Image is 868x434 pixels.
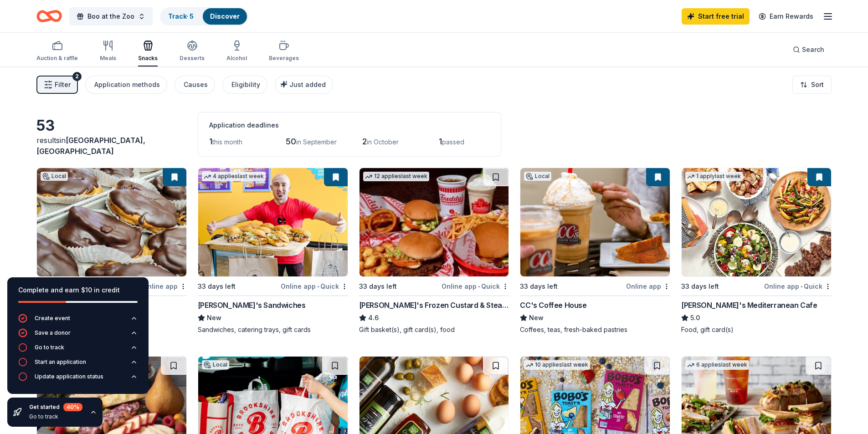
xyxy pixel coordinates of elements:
span: 1 [209,137,212,146]
button: Update application status [18,372,138,387]
div: Application methods [94,79,160,90]
button: Track· 5Discover [160,7,248,26]
span: 1 [439,137,442,146]
span: • [317,283,319,290]
div: Online app Quick [281,281,348,292]
a: Home [36,5,62,27]
a: Earn Rewards [753,8,819,25]
div: 6 applies last week [685,360,749,370]
a: Track· 5 [168,12,194,20]
span: 5.0 [690,312,700,323]
div: Auction & raffle [36,55,78,62]
div: Meals [100,55,116,62]
a: Start free trial [682,8,750,25]
span: 2 [362,137,367,146]
div: Application deadlines [209,120,490,131]
span: New [529,312,544,323]
div: Go to track [29,413,82,420]
button: Filter2 [36,76,78,94]
div: Online app [626,281,670,292]
div: results [36,135,187,157]
span: • [478,283,480,290]
div: 33 days left [681,281,719,292]
div: Local [202,360,229,369]
div: Eligibility [231,79,260,90]
button: Eligibility [222,76,267,94]
a: Image for Haydel's BakeryLocal33 days leftOnline app[PERSON_NAME] BakeryNewBaked goods [36,168,187,334]
button: Beverages [269,36,299,66]
a: Image for Taziki's Mediterranean Cafe1 applylast week33 days leftOnline app•Quick[PERSON_NAME]'s ... [681,168,832,334]
img: Image for Taziki's Mediterranean Cafe [682,168,831,276]
button: Start an application [18,357,138,372]
div: 40 % [63,403,82,411]
div: [PERSON_NAME]'s Mediterranean Cafe [681,300,817,311]
span: in September [296,138,337,146]
span: this month [212,138,242,146]
button: Snacks [138,36,158,66]
div: Go to track [35,344,64,351]
button: Auction & raffle [36,36,78,66]
a: Image for Ike's Sandwiches4 applieslast week33 days leftOnline app•Quick[PERSON_NAME]'s Sandwiche... [198,168,348,334]
span: Sort [811,79,824,90]
div: Coffees, teas, fresh-baked pastries [520,325,670,334]
div: 33 days left [359,281,397,292]
div: Get started [29,403,82,411]
div: 10 applies last week [524,360,590,370]
div: Sandwiches, catering trays, gift cards [198,325,348,334]
img: Image for Ike's Sandwiches [198,168,348,276]
a: Image for Freddy's Frozen Custard & Steakburgers12 applieslast week33 days leftOnline app•Quick[P... [359,168,509,334]
div: Online app Quick [764,281,832,292]
span: 50 [286,137,296,146]
div: 4 applies last week [202,172,266,181]
button: Desserts [180,36,205,66]
span: passed [442,138,464,146]
span: Search [802,44,824,55]
a: Image for CC's Coffee HouseLocal33 days leftOnline appCC's Coffee HouseNewCoffees, teas, fresh-ba... [520,168,670,334]
button: Save a donor [18,328,138,343]
div: 33 days left [198,281,236,292]
div: Food, gift card(s) [681,325,832,334]
div: Desserts [180,55,205,62]
span: New [207,312,221,323]
button: Alcohol [226,36,247,66]
button: Create event [18,314,138,328]
button: Meals [100,36,116,66]
span: Just added [289,81,326,88]
div: Online app [143,281,187,292]
img: Image for CC's Coffee House [520,168,670,276]
img: Image for Freddy's Frozen Custard & Steakburgers [360,168,509,276]
span: Filter [55,79,71,90]
div: Snacks [138,55,158,62]
button: Just added [275,76,333,94]
div: Causes [184,79,208,90]
div: Local [41,172,68,181]
span: in [36,136,145,156]
button: Causes [175,76,215,94]
div: 53 [36,117,187,135]
div: 33 days left [520,281,558,292]
img: Image for Haydel's Bakery [37,168,186,276]
div: Create event [35,315,70,322]
div: Gift basket(s), gift card(s), food [359,325,509,334]
span: 4.6 [368,312,379,323]
button: Sort [792,76,832,94]
div: CC's Coffee House [520,300,586,311]
div: [PERSON_NAME]'s Sandwiches [198,300,306,311]
div: Online app Quick [442,281,509,292]
button: Application methods [85,76,167,94]
div: Save a donor [35,329,71,337]
div: Update application status [35,373,103,380]
span: in October [367,138,399,146]
span: Boo at the Zoo [87,11,134,22]
button: Go to track [18,343,138,357]
div: 2 [72,72,82,81]
div: Start an application [35,358,86,366]
a: Discover [210,12,240,20]
div: Alcohol [226,55,247,62]
span: [GEOGRAPHIC_DATA], [GEOGRAPHIC_DATA] [36,136,145,156]
button: Search [786,41,832,59]
div: Local [524,172,551,181]
div: [PERSON_NAME]'s Frozen Custard & Steakburgers [359,300,509,311]
div: 1 apply last week [685,172,743,181]
div: Complete and earn $10 in credit [18,285,138,296]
